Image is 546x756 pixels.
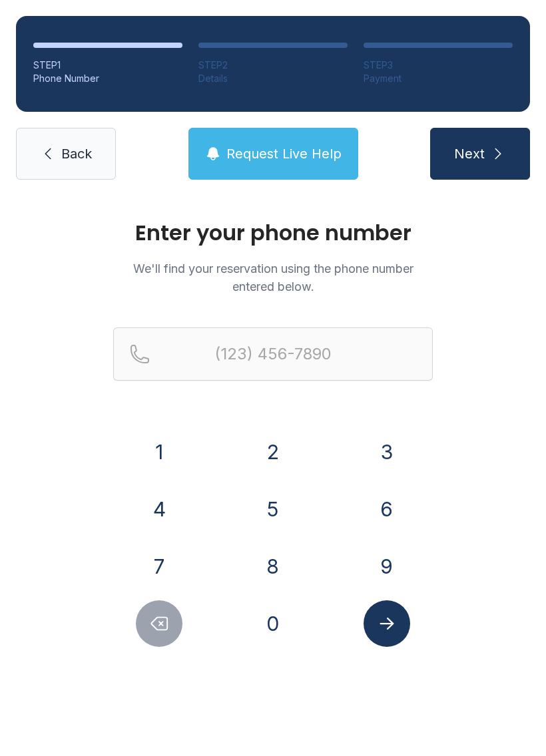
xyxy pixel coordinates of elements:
[61,144,92,163] span: Back
[364,486,410,532] button: 6
[250,486,296,532] button: 5
[198,72,348,85] div: Details
[226,144,342,163] span: Request Live Help
[136,429,182,475] button: 1
[136,600,182,647] button: Delete number
[364,72,513,85] div: Payment
[454,144,485,163] span: Next
[250,429,296,475] button: 2
[113,222,433,244] h1: Enter your phone number
[364,59,513,72] div: STEP 3
[136,486,182,532] button: 4
[33,72,182,85] div: Phone Number
[113,260,433,295] p: We'll find your reservation using the phone number entered below.
[250,600,296,647] button: 0
[113,327,433,381] input: Reservation phone number
[198,59,348,72] div: STEP 2
[364,429,410,475] button: 3
[136,543,182,590] button: 7
[364,543,410,590] button: 9
[250,543,296,590] button: 8
[33,59,182,72] div: STEP 1
[364,600,410,647] button: Submit lookup form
